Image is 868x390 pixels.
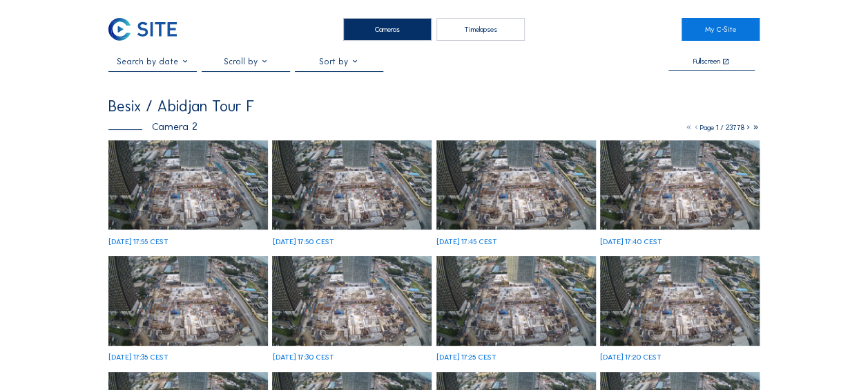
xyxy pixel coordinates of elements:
div: Camera 2 [108,121,197,131]
div: [DATE] 17:50 CEST [272,238,334,245]
a: My C-Site [682,18,760,41]
img: image_53804792 [436,140,596,230]
div: [DATE] 17:45 CEST [436,238,497,245]
div: [DATE] 17:55 CEST [108,238,168,245]
img: image_53804752 [600,140,760,230]
div: Fullscreen [693,57,720,66]
div: [DATE] 17:35 CEST [108,353,168,361]
img: image_53804821 [108,140,268,230]
input: Search by date 󰅀 [108,57,197,66]
div: Besix / Abidjan Tour F [108,99,254,114]
img: image_53804808 [272,140,432,230]
img: image_53804730 [272,256,432,346]
div: [DATE] 17:30 CEST [272,353,334,361]
img: image_53804684 [600,256,760,346]
span: Page 1 / 23778 [700,123,744,132]
a: C-SITE Logo [108,18,186,41]
div: Cameras [343,18,432,41]
div: [DATE] 17:25 CEST [436,353,496,361]
div: Timelapses [436,18,525,41]
img: image_53804741 [108,256,268,346]
img: C-SITE Logo [108,18,177,41]
div: [DATE] 17:20 CEST [600,353,662,361]
div: [DATE] 17:40 CEST [600,238,662,245]
img: image_53804712 [436,256,596,346]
